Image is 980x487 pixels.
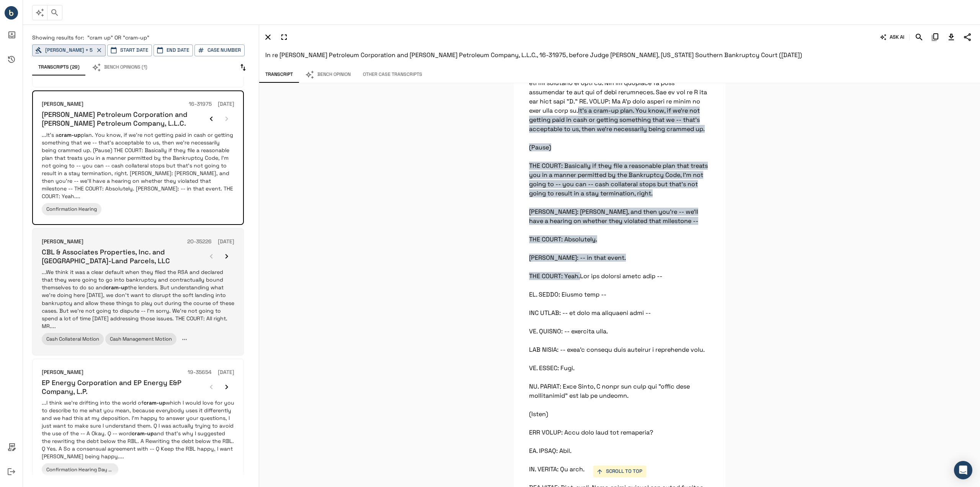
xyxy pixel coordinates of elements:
[132,430,154,437] em: cram-up
[86,59,154,75] button: Bench Opinions (1)
[42,248,204,266] h6: CBL & Associates Properties, Inc. and [GEOGRAPHIC_DATA]-Land Parcels, LLC
[106,284,128,291] em: cram-up
[42,238,83,246] h6: [PERSON_NAME]
[154,44,193,56] button: End Date
[87,34,149,41] span: "cram up" OR "cram-up"
[42,110,204,128] h6: [PERSON_NAME] Petroleum Corporation and [PERSON_NAME] Petroleum Company, L.L.C.
[357,67,428,83] button: Other Case Transcripts
[945,31,958,44] button: Download Transcript
[189,100,212,108] h6: 16-31975
[42,100,83,108] h6: [PERSON_NAME]
[194,44,245,56] button: Case Number
[144,399,166,406] em: cram-up
[42,131,234,200] p: ...It's a plan. You know, if we're not getting paid in cash or getting something that we -- that'...
[879,31,906,44] button: ASK AI
[32,44,106,56] button: [PERSON_NAME] + 5
[32,34,84,41] span: Showing results for:
[59,131,81,138] em: cram-up
[593,466,646,477] button: SCROLL TO TOP
[46,336,99,342] span: Cash Collateral Motion
[218,368,234,377] h6: [DATE]
[265,51,802,59] span: In re [PERSON_NAME] Petroleum Corporation and [PERSON_NAME] Petroleum Company, L.L.C., 16-31975, ...
[42,399,234,460] p: ...I think we’re drifting into the world of which I would love for you to describe to me what you...
[218,238,234,246] h6: [DATE]
[107,44,152,56] button: Start Date
[929,31,942,44] button: Copy Citation
[299,67,357,83] button: Bench Opinion
[913,31,926,44] button: Search
[110,336,172,342] span: Cash Management Motion
[187,238,212,246] h6: 20-35226
[961,31,974,44] button: Share Transcript
[42,268,234,330] p: ...We think it was a clear default when they filed the RSA and declared that they were going to g...
[32,59,86,75] button: Transcripts (29)
[218,100,234,108] h6: [DATE]
[46,466,162,473] span: Confirmation Hearing Day Two - Morning Session
[188,368,212,377] h6: 19-35654
[529,107,708,280] span: It's a cram-up plan. You know, if we're not getting paid in cash or getting something that we -- ...
[42,368,83,377] h6: [PERSON_NAME]
[954,461,972,479] div: Open Intercom Messenger
[259,67,299,83] button: Transcript
[42,378,204,396] h6: EP Energy Corporation and EP Energy E&P Company, L.P.
[46,206,97,212] span: Confirmation Hearing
